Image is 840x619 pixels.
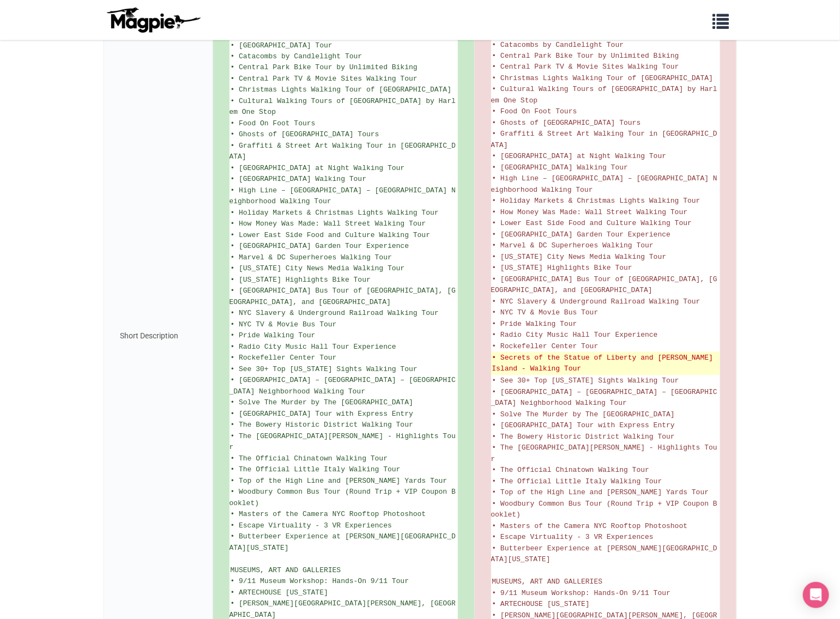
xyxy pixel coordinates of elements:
[231,511,426,519] span: • Masters of the Camera NYC Rooftop Photoshoot
[231,309,439,318] span: • NYC Slavery & Underground Railroad Walking Tour
[492,533,654,542] span: • Escape Virtuality - 3 VR Experiences
[231,220,426,228] span: • How Money Was Made: Wall Street Walking Tour
[231,242,409,251] span: • [GEOGRAPHIC_DATA] Garden Tour Experience
[231,276,371,284] span: • [US_STATE] Highlights Bike Tour
[492,411,675,419] span: • Solve The Murder by The [GEOGRAPHIC_DATA]
[231,321,337,329] span: • NYC TV & Movie Bus Tour
[492,377,679,385] span: • See 30+ Top [US_STATE] Sights Walking Tour
[231,522,392,530] span: • Escape Virtuality - 3 VR Experiences
[229,488,456,508] span: • Woodbury Common Bus Tour (Round Trip + VIP Coupon Booklet)
[231,455,388,463] span: • The Official Chinatown Walking Tour
[492,264,632,272] span: • [US_STATE] Highlights Bike Tour
[492,489,709,497] span: • Top of the High Line and [PERSON_NAME] Yards Tour
[492,600,590,609] span: • ARTECHOUSE [US_STATE]
[491,175,717,195] span: • High Line – [GEOGRAPHIC_DATA] – [GEOGRAPHIC_DATA] Neighborhood Walking Tour
[231,64,418,72] span: • Central Park Bike Tour by Unlimited Biking
[231,578,409,586] span: • 9/11 Museum Workshop: Hands-On 9/11 Tour
[492,353,719,374] del: • Secrets of the Statue of Liberty and [PERSON_NAME] Island - Walking Tour
[231,75,418,83] span: • Central Park TV & Movie Sites Walking Tour
[229,287,456,307] span: • [GEOGRAPHIC_DATA] Bus Tour of [GEOGRAPHIC_DATA], [GEOGRAPHIC_DATA], and [GEOGRAPHIC_DATA]
[229,533,456,553] span: • Butterbeer Experience at [PERSON_NAME][GEOGRAPHIC_DATA][US_STATE]
[491,389,717,408] span: • [GEOGRAPHIC_DATA] – [GEOGRAPHIC_DATA] – [GEOGRAPHIC_DATA] Neighborhood Walking Tour
[231,53,362,61] span: • Catacombs by Candlelight Tour
[231,343,396,351] span: • Radio City Music Hall Tour Experience
[492,253,667,262] span: • [US_STATE] City News Media Walking Tour
[231,399,413,407] span: • Solve The Murder by The [GEOGRAPHIC_DATA]
[492,119,641,128] span: • Ghosts of [GEOGRAPHIC_DATA] Tours
[492,75,714,83] span: • Christmas Lights Walking Tour of [GEOGRAPHIC_DATA]
[231,589,328,597] span: • ARTECHOUSE [US_STATE]
[492,41,624,49] span: • Catacombs by Candlelight Tour
[229,187,456,207] span: • High Line – [GEOGRAPHIC_DATA] – [GEOGRAPHIC_DATA] Neighborhood Walking Tour
[231,209,439,217] span: • Holiday Markets & Christmas Lights Walking Tour
[231,175,367,184] span: • [GEOGRAPHIC_DATA] Walking Tour
[231,410,413,418] span: • [GEOGRAPHIC_DATA] Tour with Express Entry
[491,130,717,150] span: • Graffiti & Street Art Walking Tour in [GEOGRAPHIC_DATA]
[231,131,379,139] span: • Ghosts of [GEOGRAPHIC_DATA] Tours
[231,354,337,362] span: • Rockefeller Center Tour
[492,309,599,317] span: • NYC TV & Movie Bus Tour
[492,478,662,486] span: • The Official Little Italy Walking Tour
[231,265,405,273] span: • [US_STATE] City News Media Walking Tour
[492,590,671,598] span: • 9/11 Museum Workshop: Hands-On 9/11 Tour
[491,276,717,295] span: • [GEOGRAPHIC_DATA] Bus Tour of [GEOGRAPHIC_DATA], [GEOGRAPHIC_DATA], and [GEOGRAPHIC_DATA]
[231,466,401,474] span: • The Official Little Italy Walking Tour
[492,320,577,329] span: • Pride Walking Tour
[231,232,431,240] span: • Lower East Side Food and Culture Walking Tour
[492,466,650,475] span: • The Official Chinatown Walking Tour
[231,254,392,262] span: • Marvel & DC Superheroes Walking Tour
[491,545,717,565] span: • Butterbeer Experience at [PERSON_NAME][GEOGRAPHIC_DATA][US_STATE]
[492,242,654,250] span: • Marvel & DC Superheroes Walking Tour
[231,120,316,128] span: • Food On Foot Tours
[492,108,577,116] span: • Food On Foot Tours
[229,377,456,396] span: • [GEOGRAPHIC_DATA] – [GEOGRAPHIC_DATA] – [GEOGRAPHIC_DATA] Neighborhood Walking Tour
[492,422,675,430] span: • [GEOGRAPHIC_DATA] Tour with Express Entry
[492,220,692,228] span: • Lower East Side Food and Culture Walking Tour
[231,366,418,374] span: • See 30+ Top [US_STATE] Sights Walking Tour
[803,582,829,608] div: Open Intercom Messenger
[492,331,658,339] span: • Radio City Music Hall Tour Experience
[492,153,667,161] span: • [GEOGRAPHIC_DATA] at Night Walking Tour
[492,578,603,586] span: MUSEUMS, ART AND GALLERIES
[491,444,717,464] span: • The [GEOGRAPHIC_DATA][PERSON_NAME] - Highlights Tour
[104,7,202,33] img: logo-ab69f6fb50320c5b225c76a69d11143b.png
[231,567,341,575] span: MUSEUMS, ART AND GALLERIES
[492,523,688,531] span: • Masters of the Camera NYC Rooftop Photoshoot
[492,63,679,71] span: • Central Park TV & Movie Sites Walking Tour
[492,433,675,441] span: • The Bowery Historic District Walking Tour
[492,298,700,306] span: • NYC Slavery & Underground Railroad Walking Tour
[231,165,405,173] span: • [GEOGRAPHIC_DATA] at Night Walking Tour
[231,477,448,486] span: • Top of the High Line and [PERSON_NAME] Yards Tour
[491,500,717,520] span: • Woodbury Common Bus Tour (Round Trip + VIP Coupon Booklet)
[492,231,671,239] span: • [GEOGRAPHIC_DATA] Garden Tour Experience
[491,86,717,105] span: • Cultural Walking Tours of [GEOGRAPHIC_DATA] by Harlem One Stop
[492,343,599,351] span: • Rockefeller Center Tour
[492,52,679,60] span: • Central Park Bike Tour by Unlimited Biking
[229,142,456,162] span: • Graffiti & Street Art Walking Tour in [GEOGRAPHIC_DATA]
[231,421,413,429] span: • The Bowery Historic District Walking Tour
[229,433,456,452] span: • The [GEOGRAPHIC_DATA][PERSON_NAME] - Highlights Tour
[492,197,700,205] span: • Holiday Markets & Christmas Lights Walking Tour
[231,86,452,94] span: • Christmas Lights Walking Tour of [GEOGRAPHIC_DATA]
[492,164,629,172] span: • [GEOGRAPHIC_DATA] Walking Tour
[229,98,456,117] span: • Cultural Walking Tours of [GEOGRAPHIC_DATA] by Harlem One Stop
[492,209,688,217] span: • How Money Was Made: Wall Street Walking Tour
[231,332,316,340] span: • Pride Walking Tour
[231,41,333,50] span: • [GEOGRAPHIC_DATA] Tour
